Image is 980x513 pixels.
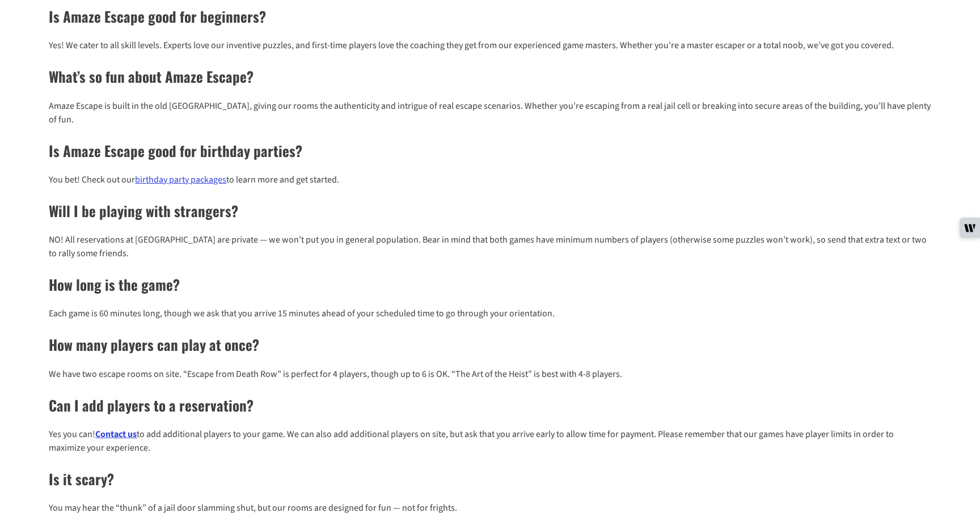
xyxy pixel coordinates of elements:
[49,427,931,455] p: Yes you can! to add additional players to your game. We can also add additional players on site, ...
[49,307,931,320] p: Each game is 60 minutes long, though we ask that you arrive 15 minutes ahead of your scheduled ti...
[49,39,931,52] p: Yes! We cater to all skill levels. Experts love our inventive puzzles, and first-time players lov...
[95,428,137,440] a: Contact us
[135,173,226,186] a: birthday party packages
[49,468,931,490] h2: Is it scary?
[49,173,931,186] p: You bet! Check out our to learn more and get started.
[49,233,931,260] p: NO! All reservations at [GEOGRAPHIC_DATA] are private — we won’t put you in general population. B...
[49,66,931,87] h2: What’s so fun about Amaze Escape?
[49,99,931,126] p: Amaze Escape is built in the old [GEOGRAPHIC_DATA], giving our rooms the authenticity and intrigu...
[49,367,931,381] p: We have two escape rooms on site. “Escape from Death Row” is perfect for 4 players, though up to ...
[49,274,931,295] h2: How long is the game?
[49,6,931,27] h2: Is Amaze Escape good for beginners?
[49,334,931,355] h2: How many players can play at once?
[49,140,931,162] h2: Is Amaze Escape good for birthday parties?
[49,200,931,222] h2: Will I be playing with strangers?
[49,395,254,416] strong: Can I add players to a reservation?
